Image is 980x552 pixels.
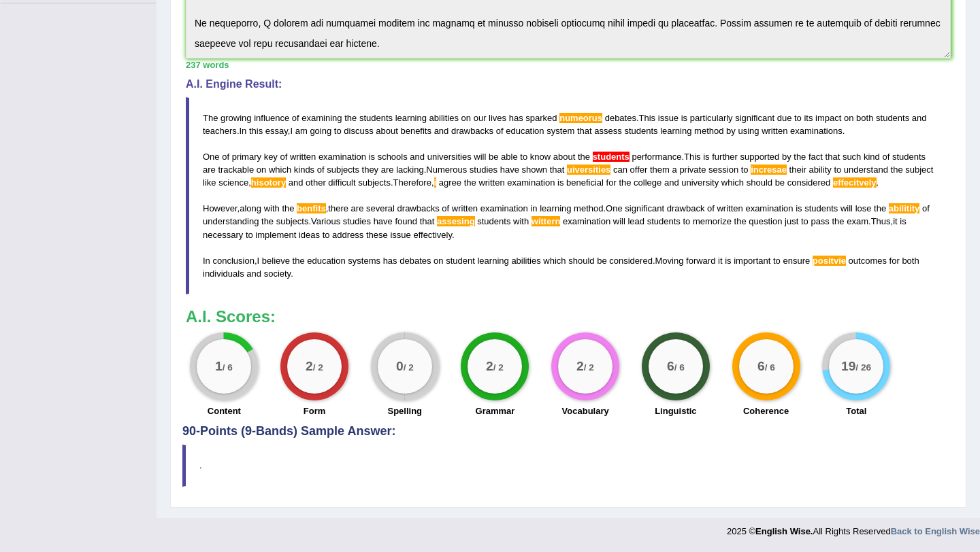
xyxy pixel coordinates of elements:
span: its [804,113,813,123]
span: the [261,216,274,226]
span: that [550,165,565,175]
span: Thus [871,216,891,226]
span: students [477,216,510,226]
span: examinations [790,126,843,136]
div: 2025 © All Rights Reserved [727,518,980,538]
span: The personal pronoun “I” should be uppercase. (did you mean: I) [434,177,437,188]
span: is [369,152,375,162]
span: offer [630,165,648,175]
span: to [794,113,802,123]
span: with [513,216,529,226]
span: important [734,256,770,266]
span: primary [232,152,261,162]
small: / 2 [404,363,414,373]
span: I [290,126,293,136]
span: the [282,203,294,213]
span: supported [740,152,779,162]
span: our [474,113,487,123]
span: An apostrophe may be missing. (did you mean: students') [593,152,630,162]
span: This [684,152,701,162]
span: to [323,230,330,240]
span: along [240,203,261,213]
b: A.I. Scores: [186,307,276,326]
big: 19 [841,359,855,374]
span: students [647,216,681,226]
span: considered [787,177,831,188]
span: the [794,152,806,162]
strong: English Wise. [755,526,813,536]
span: the [832,216,845,226]
span: exam [847,216,868,226]
span: address [332,230,363,240]
span: examining [301,113,342,123]
label: Total [846,404,866,417]
span: using [738,126,759,136]
span: Possible spelling mistake found. (did you mean: ability) [889,203,920,213]
span: to [520,152,527,162]
span: drawbacks [451,126,493,136]
span: are [351,203,364,213]
span: influence [254,113,289,123]
span: examination [318,152,366,162]
span: necessary [203,230,243,240]
span: the [344,113,357,123]
span: students [624,126,657,136]
span: abilities [429,113,459,123]
span: considered [609,256,653,266]
span: their [789,165,806,175]
blockquote: . [182,445,954,486]
span: shown [522,165,548,175]
span: abilities [511,256,540,266]
span: kinds [294,165,314,175]
span: ideas [299,230,320,240]
span: memorize [693,216,732,226]
span: able [501,152,518,162]
span: key [264,152,278,162]
span: lead [627,216,644,226]
span: found [395,216,417,226]
span: understand [844,165,888,175]
big: 0 [396,359,404,374]
span: studies [343,216,371,226]
span: with [264,203,280,213]
span: The [203,113,218,123]
span: Possible spelling mistake found. (did you mean: universities) [567,165,610,175]
big: 6 [667,359,674,374]
big: 6 [757,359,765,374]
small: / 2 [493,363,504,373]
span: are [381,165,394,175]
span: by [726,126,736,136]
span: debates [605,113,636,123]
span: performance [632,152,681,162]
span: question [749,216,782,226]
span: to [683,216,690,226]
span: lacking [396,165,423,175]
big: 2 [487,359,494,374]
label: Form [304,404,326,417]
span: the [874,203,886,213]
span: drawbacks [397,203,440,213]
span: Therefore [393,177,431,188]
span: will [613,216,625,226]
span: other [306,177,326,188]
span: learning [660,126,691,136]
span: written [762,126,787,136]
span: can [613,165,627,175]
span: I [257,256,260,266]
span: learning [477,256,508,266]
label: Grammar [476,404,515,417]
label: Coherence [743,404,789,417]
strong: Back to English Wise [891,526,980,536]
span: studies [470,165,497,175]
span: on [844,113,853,123]
span: students [804,203,838,213]
span: that [577,126,592,136]
span: Moving [655,256,684,266]
span: schools [378,152,408,162]
span: will [840,203,853,213]
span: outcomes [849,256,887,266]
span: difficult [328,177,355,188]
span: the [619,177,631,188]
span: and [410,152,425,162]
span: implement [255,230,296,240]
